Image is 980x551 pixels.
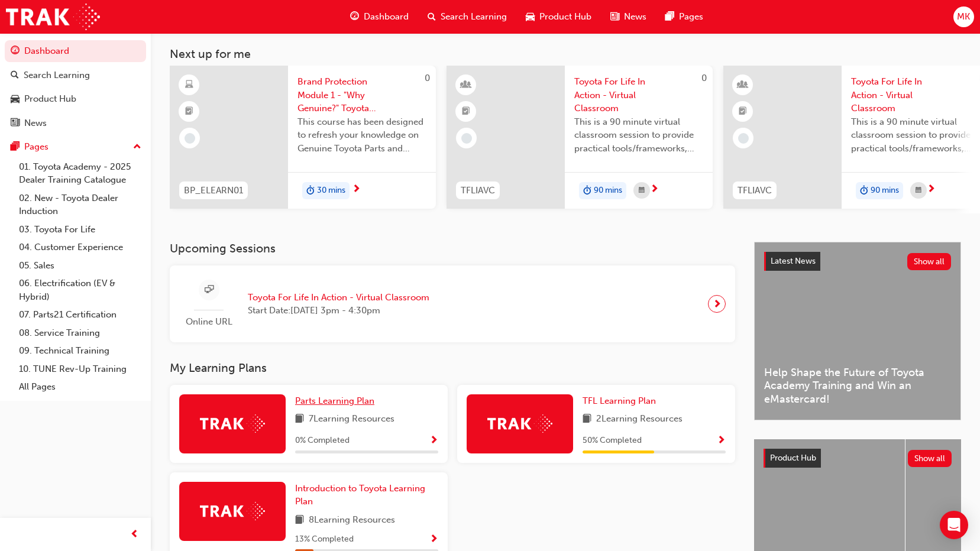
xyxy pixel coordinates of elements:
[184,184,243,197] span: BP_ELEARN01
[295,483,425,507] span: Introduction to Toyota Learning Plan
[717,436,726,446] span: Show Progress
[429,534,438,545] span: Show Progress
[133,140,141,155] span: up-icon
[871,184,899,197] span: 90 mins
[665,9,674,24] span: pages-icon
[907,253,952,270] button: Show all
[583,396,656,406] span: TFL Learning Plan
[14,306,146,324] a: 07. Parts21 Certification
[309,513,395,528] span: 8 Learning Resources
[851,75,980,115] span: Toyota For Life In Action - Virtual Classroom
[24,92,76,106] div: Product Hub
[487,414,552,433] img: Trak
[5,112,146,134] a: News
[11,94,20,105] span: car-icon
[738,184,772,197] span: TFLIAVC
[179,275,726,333] a: Online URLToyota For Life In Action - Virtual ClassroomStart Date:[DATE] 3pm - 4:30pm
[516,5,601,29] a: car-iconProduct Hub
[341,5,418,29] a: guage-iconDashboard
[352,184,361,195] span: next-icon
[764,252,951,271] a: Latest NewsShow all
[717,433,726,448] button: Show Progress
[248,304,429,317] span: Start Date: [DATE] 3pm - 4:30pm
[650,184,659,195] span: next-icon
[851,115,980,155] span: This is a 90 minute virtual classroom session to provide practical tools/frameworks, behaviours a...
[428,9,436,24] span: search-icon
[5,40,146,62] a: Dashboard
[297,115,426,155] span: This course has been designed to refresh your knowledge on Genuine Toyota Parts and Accessories s...
[170,361,735,375] h3: My Learning Plans
[429,436,438,446] span: Show Progress
[14,158,146,189] a: 01. Toyota Academy - 2025 Dealer Training Catalogue
[908,450,952,467] button: Show all
[295,434,350,448] span: 0 % Completed
[350,9,359,24] span: guage-icon
[927,184,936,195] span: next-icon
[739,104,747,119] span: booktick-icon
[185,133,195,144] span: learningRecordVerb_NONE-icon
[713,296,722,312] span: next-icon
[11,46,20,57] span: guage-icon
[200,502,265,520] img: Trak
[248,291,429,304] span: Toyota For Life In Action - Virtual Classroom
[574,75,703,115] span: Toyota For Life In Action - Virtual Classroom
[539,10,591,24] span: Product Hub
[130,527,139,542] span: prev-icon
[594,184,622,197] span: 90 mins
[754,242,961,420] a: Latest NewsShow allHelp Shape the Future of Toyota Academy Training and Win an eMastercard!
[596,412,683,427] span: 2 Learning Resources
[364,10,409,24] span: Dashboard
[317,184,345,197] span: 30 mins
[14,221,146,239] a: 03. Toyota For Life
[170,242,735,255] h3: Upcoming Sessions
[185,104,193,119] span: booktick-icon
[441,10,507,24] span: Search Learning
[739,77,747,93] span: learningResourceType_INSTRUCTOR_LED-icon
[418,5,516,29] a: search-iconSearch Learning
[601,5,656,29] a: news-iconNews
[295,394,379,408] a: Parts Learning Plan
[5,136,146,158] button: Pages
[583,434,642,448] span: 50 % Completed
[526,9,535,24] span: car-icon
[295,513,304,528] span: book-icon
[11,70,19,81] span: search-icon
[916,183,921,198] span: calendar-icon
[205,283,214,297] span: sessionType_ONLINE_URL-icon
[14,238,146,257] a: 04. Customer Experience
[860,183,868,199] span: duration-icon
[624,10,646,24] span: News
[179,315,238,329] span: Online URL
[764,449,952,468] a: Product HubShow all
[14,257,146,275] a: 05. Sales
[738,133,749,144] span: learningRecordVerb_NONE-icon
[151,47,980,61] h3: Next up for me
[297,75,426,115] span: Brand Protection Module 1 - "Why Genuine?" Toyota Genuine Parts and Accessories
[6,4,100,30] img: Trak
[295,482,438,508] a: Introduction to Toyota Learning Plan
[14,324,146,342] a: 08. Service Training
[461,184,495,197] span: TFLIAVC
[295,396,374,406] span: Parts Learning Plan
[461,133,472,144] span: learningRecordVerb_NONE-icon
[200,414,265,433] img: Trak
[583,183,591,199] span: duration-icon
[771,256,816,266] span: Latest News
[24,69,90,82] div: Search Learning
[462,104,470,119] span: booktick-icon
[170,66,436,209] a: 0BP_ELEARN01Brand Protection Module 1 - "Why Genuine?" Toyota Genuine Parts and AccessoriesThis c...
[295,533,354,546] span: 13 % Completed
[764,366,951,406] span: Help Shape the Future of Toyota Academy Training and Win an eMastercard!
[295,412,304,427] span: book-icon
[447,66,713,209] a: 0TFLIAVCToyota For Life In Action - Virtual ClassroomThis is a 90 minute virtual classroom sessio...
[429,433,438,448] button: Show Progress
[14,274,146,306] a: 06. Electrification (EV & Hybrid)
[574,115,703,155] span: This is a 90 minute virtual classroom session to provide practical tools/frameworks, behaviours a...
[5,38,146,136] button: DashboardSearch LearningProduct HubNews
[583,412,591,427] span: book-icon
[309,412,394,427] span: 7 Learning Resources
[185,77,193,93] span: learningResourceType_ELEARNING-icon
[14,189,146,221] a: 02. New - Toyota Dealer Induction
